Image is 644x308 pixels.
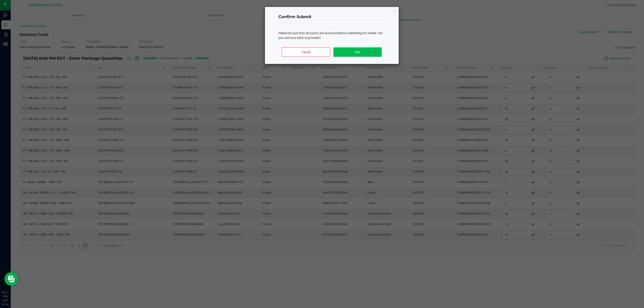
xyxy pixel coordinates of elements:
h4: Confirm Submit [278,14,385,20]
div: Please be sure that all counts are accurate before submitting for review. Are you sure you want t... [278,31,385,40]
iframe: Resource center [4,272,18,286]
button: Yes [333,47,381,57]
button: Close [393,8,396,13]
button: Cancel [282,47,330,57]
